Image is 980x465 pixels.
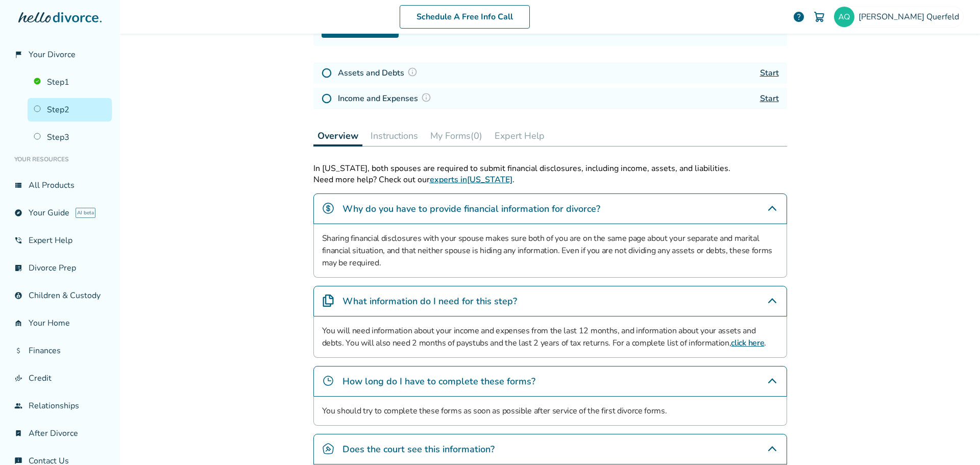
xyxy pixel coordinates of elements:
a: experts in[US_STATE] [430,174,512,185]
h4: Assets and Debts [338,66,421,80]
a: account_childChildren & Custody [8,284,112,307]
span: list_alt_check [14,264,22,272]
h4: Income and Expenses [338,92,434,105]
p: You will need information about your income and expenses from the last 12 months, and information... [322,325,778,349]
h4: What information do I need for this step? [342,295,517,308]
img: Does the court see this information? [322,443,334,455]
span: group [14,402,22,410]
p: Sharing financial disclosures with your spouse makes sure both of you are on the same page about ... [322,232,778,269]
a: help [793,11,805,23]
span: AI beta [76,208,95,218]
img: Not Started [322,93,332,104]
button: Instructions [366,126,422,146]
a: exploreYour GuideAI beta [8,201,112,225]
div: Why do you have to provide financial information for divorce? [313,193,787,224]
img: How long do I have to complete these forms? [322,375,334,387]
span: flag_2 [14,51,22,59]
a: Schedule A Free Info Call [400,5,530,29]
a: Step3 [28,126,112,149]
a: attach_moneyFinances [8,339,112,362]
span: view_list [14,181,22,189]
span: garage_home [14,319,22,327]
span: Your Divorce [29,49,76,60]
a: phone_in_talkExpert Help [8,229,112,252]
p: You should try to complete these forms as soon as possible after service of the first divorce forms. [322,405,778,417]
h4: Does the court see this information? [342,443,495,456]
a: groupRelationships [8,394,112,418]
a: Step1 [28,70,112,94]
a: finance_modeCredit [8,366,112,390]
span: attach_money [14,347,22,355]
a: list_alt_checkDivorce Prep [8,256,112,280]
img: aquerfeld@gmail.com [834,7,854,27]
span: phone_in_talk [14,236,22,244]
div: How long do I have to complete these forms? [313,366,787,397]
p: Need more help? Check out our . [313,174,787,185]
a: bookmark_checkAfter Divorce [8,422,112,445]
span: finance_mode [14,374,22,382]
div: What information do I need for this step? [313,286,787,316]
img: Question Mark [407,67,418,77]
button: My Forms(0) [426,126,486,146]
img: Why do you have to provide financial information for divorce? [322,202,334,214]
div: In [US_STATE], both spouses are required to submit financial disclosures, including income, asset... [313,163,787,174]
a: Start [760,67,779,79]
span: chat_info [14,457,22,465]
a: flag_2Your Divorce [8,43,112,66]
h4: How long do I have to complete these forms? [342,375,535,388]
img: Cart [813,11,825,23]
h4: Why do you have to provide financial information for divorce? [342,202,600,215]
img: Not Started [322,68,332,78]
button: Overview [313,126,362,146]
img: Question Mark [421,92,431,103]
img: What information do I need for this step? [322,295,334,307]
a: click here [731,337,764,349]
span: bookmark_check [14,429,22,437]
a: Step2 [28,98,112,121]
button: Expert Help [491,126,549,146]
div: Does the court see this information? [313,434,787,464]
a: Start [760,93,779,104]
span: [PERSON_NAME] Querfeld [859,11,963,22]
span: account_child [14,291,22,300]
a: view_listAll Products [8,174,112,197]
li: Your Resources [8,149,112,169]
iframe: Chat Widget [929,416,980,465]
span: explore [14,209,22,217]
a: garage_homeYour Home [8,311,112,335]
